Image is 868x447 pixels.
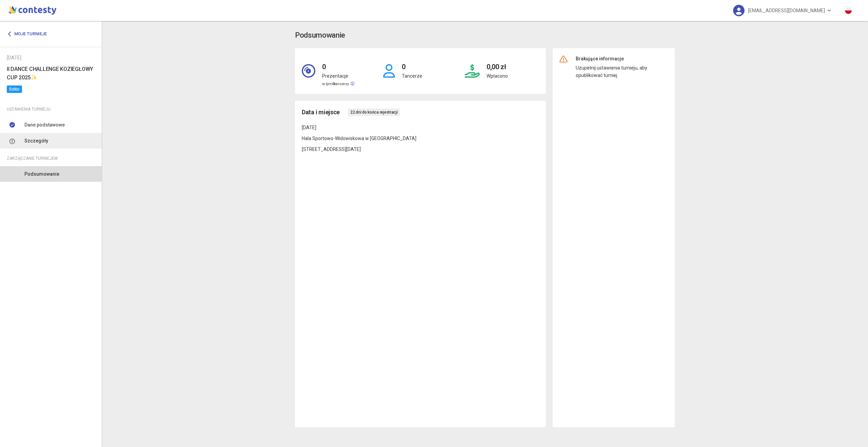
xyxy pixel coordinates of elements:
span: Uzupełnij ustawienia turnieju, aby opublikować turniej [576,65,647,78]
p: Tancerze [402,72,422,80]
small: w tym tancerzy [322,82,354,86]
span: Szkic [7,85,22,93]
span: [DATE] [302,125,316,130]
h4: 0 [402,55,422,72]
a: Moje turnieje [7,28,52,40]
p: [STREET_ADDRESS][DATE] [302,145,539,153]
span: Podsumowanie [24,170,59,178]
span: Szczegóły [24,137,48,144]
h4: 0,00 zł [487,55,508,72]
span: Brakujące informacje [576,55,624,62]
div: Ustawienia turnieju [7,105,95,113]
h4: 0 [322,55,354,72]
p: Wpłacono [487,72,508,80]
h6: II DANCE CHALLENGE KOZIEGŁOWY CUP 2025✨️ [7,65,95,82]
app-title: Podsumowanie [295,30,675,41]
img: number-2 [9,138,15,144]
span: Dane podstawowe [24,121,65,129]
strong: 0 [332,82,334,86]
dd: . [576,64,668,79]
div: [DATE] [7,54,95,61]
p: Hala Sportowo-Widowiskowa w [GEOGRAPHIC_DATA] [302,135,539,142]
span: [EMAIL_ADDRESS][DOMAIN_NAME] [748,3,825,18]
p: Prezentacje [322,72,354,80]
h3: Podsumowanie [295,30,345,41]
span: 22 dni do końca rejestracji [348,109,400,116]
span: Data i miejsce [302,108,340,117]
span: Zarządzanie turniejem [7,155,58,162]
